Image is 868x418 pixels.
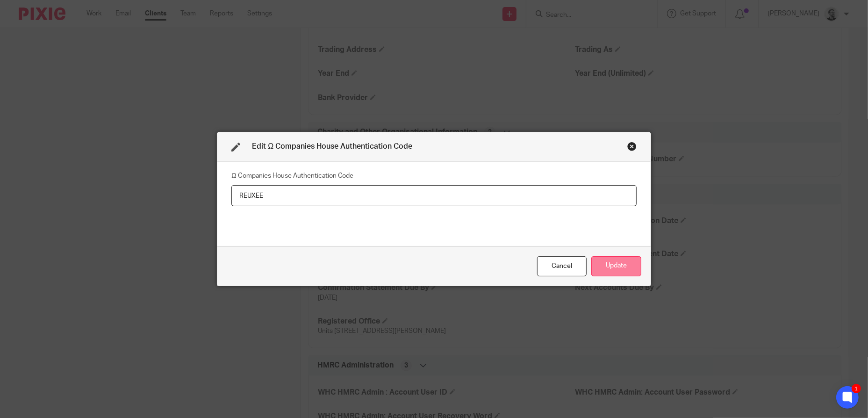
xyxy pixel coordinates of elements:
[231,171,353,180] label: Ω Companies House Authentication Code
[252,143,412,150] span: Edit Ω Companies House Authentication Code
[231,185,637,206] input: Ω Companies House Authentication Code
[852,384,861,393] div: 1
[591,256,641,276] button: Update
[537,256,587,276] div: Close this dialog window
[627,142,637,151] div: Close this dialog window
